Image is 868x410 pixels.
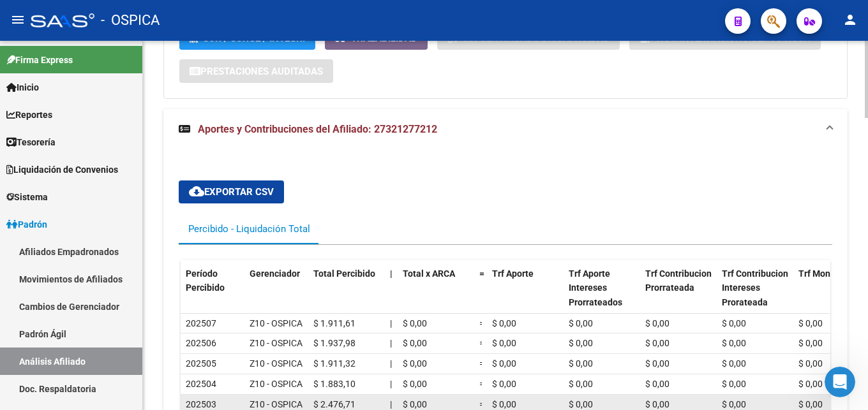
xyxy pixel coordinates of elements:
[250,318,303,328] span: Z10 - OSPICA
[640,260,717,331] datatable-header-cell: Trf Contribucion Prorrateada
[479,338,484,348] span: =
[186,338,216,348] span: 202506
[313,268,375,279] span: Total Percibido
[645,399,670,409] span: $ 0,00
[186,318,216,328] span: 202507
[390,379,392,389] span: |
[403,268,455,279] span: Total x ARCA
[403,399,427,409] span: $ 0,00
[390,358,392,369] span: |
[101,6,160,34] span: - OSPICA
[6,163,118,177] span: Liquidación de Convenios
[244,260,308,331] datatable-header-cell: Gerenciador
[492,379,516,389] span: $ 0,00
[479,268,484,279] span: =
[186,379,216,389] span: 202504
[645,338,670,348] span: $ 0,00
[645,358,670,369] span: $ 0,00
[474,260,487,331] datatable-header-cell: =
[479,379,484,389] span: =
[564,260,640,331] datatable-header-cell: Trf Aporte Intereses Prorrateados
[198,123,437,135] span: Aportes y Contribuciones del Afiliado: 27321277212
[798,379,823,389] span: $ 0,00
[825,367,855,397] iframe: Intercom live chat
[313,338,355,348] span: $ 1.937,98
[6,108,52,122] span: Reportes
[569,399,593,409] span: $ 0,00
[722,399,746,409] span: $ 0,00
[492,399,516,409] span: $ 0,00
[479,358,484,369] span: =
[308,260,385,331] datatable-header-cell: Total Percibido
[186,268,225,293] span: Período Percibido
[842,12,858,27] mat-icon: person
[6,190,48,204] span: Sistema
[479,318,484,328] span: =
[390,318,392,328] span: |
[250,379,303,389] span: Z10 - OSPICA
[798,358,823,369] span: $ 0,00
[717,260,793,331] datatable-header-cell: Trf Contribucion Intereses Prorateada
[569,338,593,348] span: $ 0,00
[722,338,746,348] span: $ 0,00
[250,358,303,369] span: Z10 - OSPICA
[188,222,310,236] div: Percibido - Liquidación Total
[722,318,746,328] span: $ 0,00
[179,59,333,83] button: Prestaciones Auditadas
[569,318,593,328] span: $ 0,00
[390,338,392,348] span: |
[6,53,73,67] span: Firma Express
[390,268,393,279] span: |
[798,338,823,348] span: $ 0,00
[479,399,484,409] span: =
[403,338,427,348] span: $ 0,00
[189,184,204,199] mat-icon: cloud_download
[798,399,823,409] span: $ 0,00
[6,135,56,149] span: Tesorería
[492,338,516,348] span: $ 0,00
[10,12,26,27] mat-icon: menu
[722,379,746,389] span: $ 0,00
[179,180,284,203] button: Exportar CSV
[487,260,564,331] datatable-header-cell: Trf Aporte
[250,268,300,279] span: Gerenciador
[186,358,216,369] span: 202505
[798,318,823,328] span: $ 0,00
[6,217,47,231] span: Padrón
[181,260,244,331] datatable-header-cell: Período Percibido
[250,399,303,409] span: Z10 - OSPICA
[313,318,355,328] span: $ 1.911,61
[798,268,863,279] span: Trf Monotributo
[645,379,670,389] span: $ 0,00
[492,358,516,369] span: $ 0,00
[163,109,848,150] mat-expansion-panel-header: Aportes y Contribuciones del Afiliado: 27321277212
[403,358,427,369] span: $ 0,00
[403,379,427,389] span: $ 0,00
[645,268,712,293] span: Trf Contribucion Prorrateada
[186,399,216,409] span: 202503
[200,66,323,77] span: Prestaciones Auditadas
[569,268,622,308] span: Trf Aporte Intereses Prorrateados
[492,268,534,279] span: Trf Aporte
[492,318,516,328] span: $ 0,00
[398,260,474,331] datatable-header-cell: Total x ARCA
[313,379,355,389] span: $ 1.883,10
[385,260,398,331] datatable-header-cell: |
[313,358,355,369] span: $ 1.911,32
[390,399,392,409] span: |
[722,268,788,308] span: Trf Contribucion Intereses Prorateada
[313,399,355,409] span: $ 2.476,71
[6,80,39,94] span: Inicio
[569,379,593,389] span: $ 0,00
[645,318,670,328] span: $ 0,00
[569,358,593,369] span: $ 0,00
[403,318,427,328] span: $ 0,00
[189,186,274,198] span: Exportar CSV
[722,358,746,369] span: $ 0,00
[250,338,303,348] span: Z10 - OSPICA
